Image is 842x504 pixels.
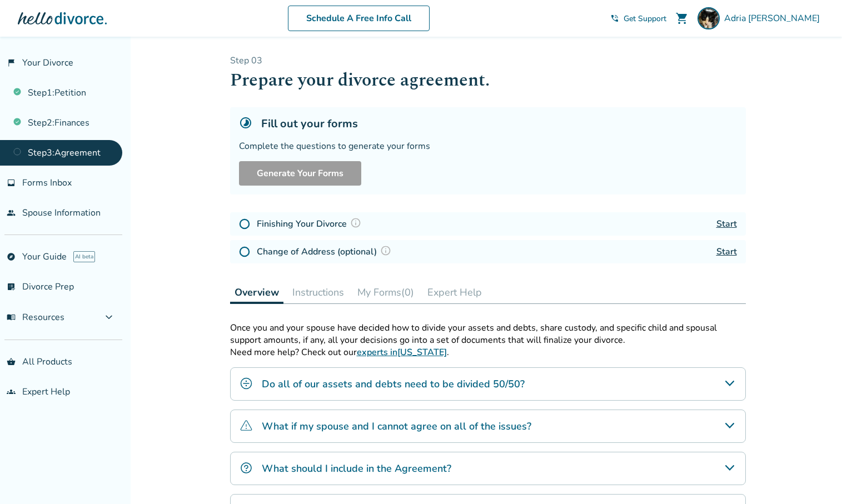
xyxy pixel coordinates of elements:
button: Overview [230,281,283,304]
span: inbox [7,178,16,187]
span: Forms Inbox [22,177,72,189]
img: Question Mark [380,245,391,256]
h5: Fill out your forms [261,116,358,131]
p: Step 0 3 [230,54,746,67]
button: My Forms(0) [353,281,418,303]
img: What if my spouse and I cannot agree on all of the issues? [240,419,253,432]
h1: Prepare your divorce agreement. [230,67,746,94]
span: Resources [7,311,64,323]
h4: What if my spouse and I cannot agree on all of the issues? [262,419,531,433]
span: flag_2 [7,58,16,67]
button: Generate Your Forms [239,161,361,186]
span: list_alt_check [7,282,16,291]
span: Adria [PERSON_NAME] [724,12,824,24]
img: What should I include in the Agreement? [240,461,253,475]
a: Start [716,218,737,230]
iframe: Chat Widget [786,451,842,504]
img: Do all of our assets and debts need to be divided 50/50? [240,377,253,390]
a: Schedule A Free Info Call [288,6,430,31]
img: Adria Olender [697,7,720,29]
span: people [7,208,16,217]
span: Get Support [624,13,666,24]
h4: Finishing Your Divorce [257,217,365,231]
p: Need more help? Check out our . [230,346,746,358]
img: Not Started [239,218,250,229]
a: experts in[US_STATE] [357,346,447,358]
img: Question Mark [350,217,361,228]
span: explore [7,252,16,261]
span: phone_in_talk [610,14,619,23]
span: AI beta [73,251,95,262]
div: Complete the questions to generate your forms [239,140,737,152]
h4: Do all of our assets and debts need to be divided 50/50? [262,377,525,391]
button: Expert Help [423,281,486,303]
a: Start [716,246,737,258]
span: menu_book [7,313,16,322]
span: expand_more [102,311,116,324]
h4: Change of Address (optional) [257,244,395,259]
h4: What should I include in the Agreement? [262,461,451,476]
div: What should I include in the Agreement? [230,452,746,485]
div: Do all of our assets and debts need to be divided 50/50? [230,367,746,401]
div: What if my spouse and I cannot agree on all of the issues? [230,410,746,443]
p: Once you and your spouse have decided how to divide your assets and debts, share custody, and spe... [230,322,746,346]
span: shopping_cart [675,12,689,25]
span: shopping_basket [7,357,16,366]
button: Instructions [288,281,348,303]
a: phone_in_talkGet Support [610,13,666,24]
span: groups [7,387,16,396]
img: Not Started [239,246,250,257]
